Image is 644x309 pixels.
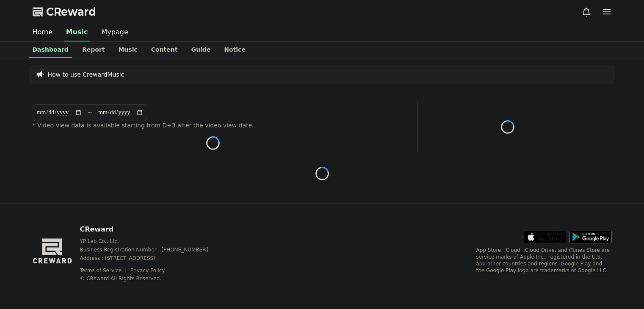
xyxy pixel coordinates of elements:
[144,42,185,58] a: Content
[87,108,93,118] p: ~
[184,42,217,58] a: Guide
[80,246,221,253] p: Business Registration Number : [PHONE_NUMBER]
[29,42,72,58] a: Dashboard
[80,238,221,245] p: YP Lab Co., Ltd.
[26,24,59,41] a: Home
[33,121,393,130] p: * Video view data is available starting from D+3 after the video view date.
[130,268,165,273] a: Privacy Policy
[33,5,96,19] a: CReward
[75,42,112,58] a: Report
[80,268,128,273] a: Terms of Service
[48,70,124,79] a: How to use CrewardMusic
[80,275,221,282] p: © CReward All Rights Reserved.
[95,24,135,41] a: Mypage
[80,224,221,235] p: CReward
[80,255,221,262] p: Address : [STREET_ADDRESS]
[46,5,96,19] span: CReward
[64,24,90,41] a: Music
[111,42,144,58] a: Music
[476,247,612,274] p: App Store, iCloud, iCloud Drive, and iTunes Store are service marks of Apple Inc., registered in ...
[217,42,252,58] a: Notice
